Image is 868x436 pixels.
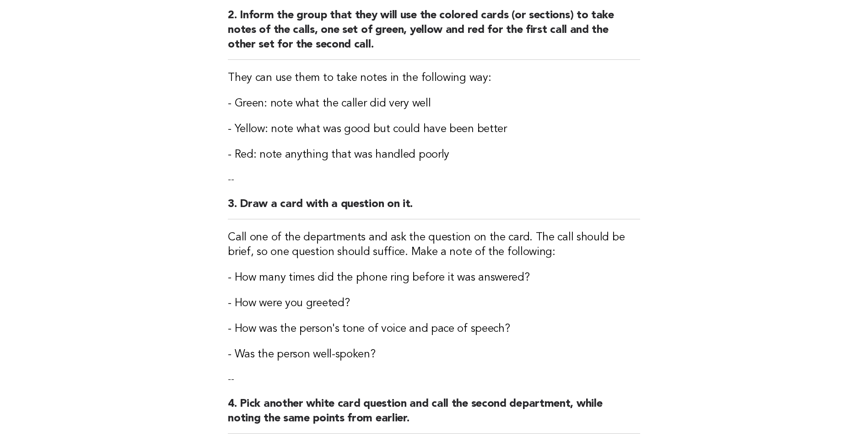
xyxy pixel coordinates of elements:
[228,271,640,285] h3: - How many times did the phone ring before it was answered?
[228,230,640,260] h3: Call one of the departments and ask the question on the card. The call should be brief, so one qu...
[228,71,640,85] h3: They can use them to take notes in the following way:
[228,397,640,434] h2: 4. Pick another white card question and call the second department, while noting the same points ...
[228,8,640,60] h2: 2. Inform the group that they will use the colored cards (or sections) to take notes of the calls...
[228,173,640,186] p: --
[228,148,640,162] h3: - Red: note anything that was handled poorly
[228,322,640,336] h3: - How was the person's tone of voice and pace of speech?
[228,96,640,111] h3: - Green: note what the caller did very well
[228,373,640,386] p: --
[228,296,640,311] h3: - How were you greeted?
[228,347,640,362] h3: - Was the person well-spoken?
[228,197,640,219] h2: 3. Draw a card with a question on it.
[228,122,640,137] h3: - Yellow: note what was good but could have been better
